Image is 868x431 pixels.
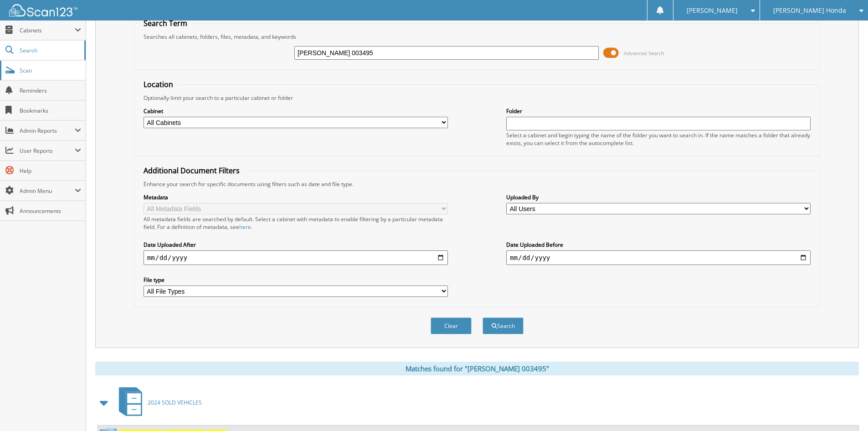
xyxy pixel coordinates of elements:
[9,4,77,16] img: scan123-logo-white.svg
[822,387,868,431] iframe: Chat Widget
[139,180,815,188] div: Enhance your search for specific documents using filters such as date and file type.
[144,241,448,249] label: Date Uploaded After
[20,26,75,34] span: Cabinets
[144,250,448,265] input: start
[113,384,202,421] a: 2024 SOLD VEHICLES
[148,399,202,406] span: 2024 SOLD VEHICLES
[20,107,81,114] span: Bookmarks
[144,107,448,115] label: Cabinet
[139,18,192,28] legend: Search Term
[687,8,738,13] span: [PERSON_NAME]
[506,250,811,265] input: end
[20,187,75,195] span: Admin Menu
[431,317,472,334] button: Clear
[773,8,846,13] span: [PERSON_NAME] Honda
[144,276,448,284] label: File type
[20,147,75,155] span: User Reports
[139,166,244,176] legend: Additional Document Filters
[20,167,81,175] span: Help
[20,127,75,135] span: Admin Reports
[506,131,811,147] div: Select a cabinet and begin typing the name of the folder you want to search in. If the name match...
[20,87,81,94] span: Reminders
[139,33,815,41] div: Searches all cabinets, folders, files, metadata, and keywords
[239,223,251,231] a: here
[506,193,811,201] label: Uploaded By
[144,215,448,231] div: All metadata fields are searched by default. Select a cabinet with metadata to enable filtering b...
[144,193,448,201] label: Metadata
[506,241,811,249] label: Date Uploaded Before
[20,67,81,74] span: Scan
[95,362,859,375] div: Matches found for "[PERSON_NAME] 003495"
[483,317,524,334] button: Search
[139,79,178,89] legend: Location
[506,107,811,115] label: Folder
[139,94,815,102] div: Optionally limit your search to a particular cabinet or folder
[20,47,80,54] span: Search
[20,207,81,215] span: Announcements
[624,50,664,57] span: Advanced Search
